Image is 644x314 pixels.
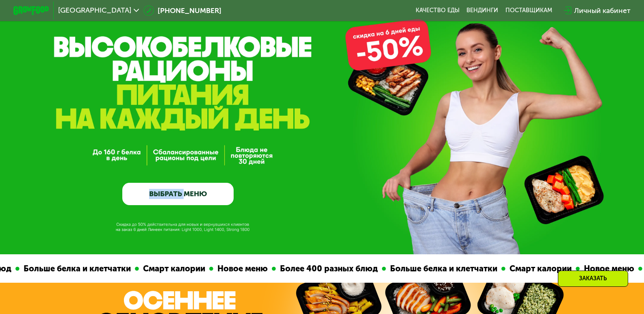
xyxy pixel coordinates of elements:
a: Вендинги [466,7,498,14]
a: ВЫБРАТЬ МЕНЮ [122,183,234,205]
div: Больше белка и клетчатки [146,262,262,275]
div: поставщикам [505,7,552,14]
div: Более 400 разных блюд [403,262,509,275]
div: Больше белка и клетчатки [513,262,628,275]
span: [GEOGRAPHIC_DATA] [58,7,131,14]
div: Заказать [558,271,628,287]
div: Личный кабинет [574,5,631,16]
a: [PHONE_NUMBER] [143,5,221,16]
div: Новое меню [340,262,399,275]
a: Качество еды [416,7,460,14]
div: Более 400 разных блюд [36,262,142,275]
div: Смарт калории [266,262,336,275]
